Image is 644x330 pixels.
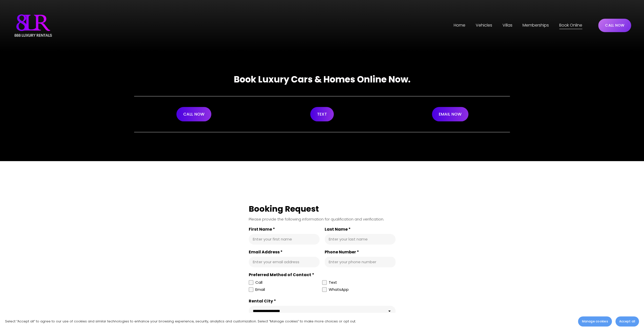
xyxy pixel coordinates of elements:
[253,237,316,242] input: First Name *
[476,22,492,29] span: Vehicles
[615,316,639,326] button: Accept all
[255,287,265,293] div: Email
[329,287,349,294] div: WhatsApp
[325,250,396,255] label: Phone Number *
[249,227,320,232] label: First Name *
[325,227,396,232] label: Last Name *
[249,272,396,277] div: Preferred Method of Contact *
[502,21,512,30] a: folder dropdown
[582,319,608,324] span: Manage cookies
[559,21,582,30] a: Book Online
[476,21,492,30] a: folder dropdown
[329,279,337,285] div: Text
[13,13,53,38] img: Luxury Car &amp; Home Rentals For Every Occasion
[5,318,356,324] p: Select “Accept all” to agree to our use of cookies and similar technologies to enhance your brows...
[249,299,396,304] div: Rental City *
[310,107,334,121] a: TEXT
[502,22,512,29] span: Villas
[249,216,396,222] div: Please provide the following information for qualification and verification.
[432,107,468,121] a: EMAIL NOW
[329,237,391,242] input: Last Name *
[598,19,631,32] a: CALL NOW
[249,306,396,316] select: Rental City *
[234,73,410,85] strong: Book Luxury Cars & Homes Online Now.
[249,250,320,255] label: Email Address *
[249,204,396,214] div: Booking Request
[578,316,612,326] button: Manage cookies
[523,21,549,30] a: Memberships
[253,259,316,265] input: Email Address *
[176,107,211,121] a: CALL NOW
[619,319,635,324] span: Accept all
[255,279,262,285] div: Call
[454,21,465,30] a: Home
